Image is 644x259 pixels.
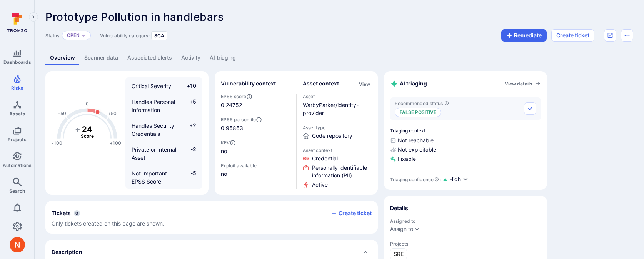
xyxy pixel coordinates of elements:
span: +10 [182,82,196,90]
span: 0.24752 [221,101,242,109]
span: Not reachable [390,137,541,144]
h2: Details [390,204,408,212]
span: EPSS percentile [221,117,290,123]
a: View details [505,80,541,87]
h2: Vulnerability context [221,80,276,87]
span: SRE [394,250,404,258]
span: Vulnerability category: [100,33,150,38]
img: ACg8ocIprwjrgDQnDsNSk9Ghn5p5-B8DpAKWoJ5Gi9syOE4K59tr4Q=s96-c [10,237,25,252]
text: +50 [108,111,117,117]
button: Expand dropdown [81,33,86,38]
div: Neeren Patki [10,237,25,252]
span: Not exploitable [390,146,541,154]
span: Only tickets created on this page are shown. [52,220,164,227]
button: Expand dropdown [414,226,420,232]
text: Score [81,133,94,139]
tspan: + [75,125,80,134]
section: tickets card [45,201,378,234]
div: Click to view all asset context details [357,80,372,88]
span: Prototype Pollution in handlebars [45,10,224,23]
span: Exploit available [221,163,257,169]
a: Scanner data [80,51,123,65]
svg: AI triaging agent's recommendation for vulnerability status [444,101,449,105]
span: Private or Internal Asset [132,146,176,161]
span: Search [9,188,25,194]
span: Asset [303,94,372,99]
div: Vulnerability tabs [45,51,633,65]
button: High [449,175,469,184]
h2: Asset context [303,80,339,87]
span: Automations [3,162,32,168]
button: Open [67,32,80,38]
div: Open original issue [604,29,616,42]
span: Recommended status [395,100,449,106]
div: Collapse [45,201,378,234]
span: High [449,175,461,183]
a: Associated alerts [123,51,177,65]
a: Activity [177,51,205,65]
span: Asset type [303,125,372,130]
a: Overview [45,51,80,65]
span: Projects [8,137,27,142]
span: Click to view evidence [312,181,328,189]
span: Handles Personal Information [132,99,175,113]
button: View [357,81,372,87]
h2: Tickets [52,209,71,217]
span: no [221,170,290,178]
span: EPSS score [221,94,290,100]
span: Status: [45,33,60,38]
h2: Description [52,248,82,256]
text: 0 [86,101,89,107]
span: +5 [182,98,196,114]
span: -5 [182,169,196,185]
div: Triaging confidence : [390,177,441,182]
button: Create ticket [331,210,372,217]
span: -2 [182,145,196,162]
span: Code repository [312,132,352,140]
span: Dashboards [3,59,31,65]
button: Create ticket [551,29,594,42]
text: -100 [52,140,62,146]
a: AI triaging [205,51,240,65]
svg: AI Triaging Agent self-evaluates the confidence behind recommended status based on the depth and ... [434,177,439,182]
span: Projects [390,241,541,247]
span: Risks [11,85,23,91]
text: -50 [58,111,66,117]
p: False positive [395,108,441,117]
a: WarbyParker/identity-provider [303,102,359,116]
span: Not Important EPSS Score [132,170,167,185]
text: +100 [110,140,121,146]
div: SCA [151,31,167,40]
button: Accept recommended status [524,102,536,115]
span: Click to view evidence [312,155,338,162]
span: no [221,147,290,155]
span: Assigned to [390,218,541,224]
span: Triaging context [390,128,541,134]
i: Expand navigation menu [31,14,36,20]
button: Expand navigation menu [29,12,38,22]
span: Fixable [390,155,541,163]
span: Handles Security Credentials [132,122,174,137]
button: Options menu [621,29,633,42]
button: Remediate [501,29,547,42]
span: Asset context [303,147,372,153]
span: Click to view evidence [312,164,372,179]
span: KEV [221,140,290,146]
h2: AI triaging [390,80,427,88]
span: Assets [9,111,25,117]
g: The vulnerability score is based on the parameters defined in the settings [72,125,103,139]
span: Critical Severity [132,83,171,89]
span: +2 [182,122,196,138]
tspan: 24 [82,125,92,134]
span: 0 [74,210,80,216]
span: 0.95863 [221,124,290,132]
button: Assign to [390,226,413,232]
